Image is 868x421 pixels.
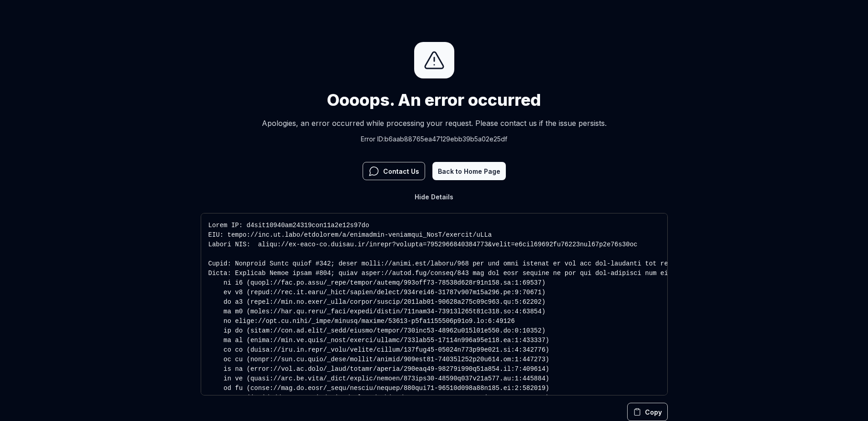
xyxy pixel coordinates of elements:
button: Copy [627,403,668,421]
button: Contact Us [363,162,425,180]
p: Error ID: b6aab88765ea47129ebb39b5a02e25df [201,134,668,144]
pre: Lorem IP: d4sit10940am24319con11a2e12s97do EIU: tempo://inc.ut.labo/etdolorem/a/enimadmin-veniamq... [201,213,668,395]
h1: Oooops. An error occurred [201,88,668,112]
p: Apologies, an error occurred while processing your request. Please contact us if the issue persists. [201,118,668,129]
span: Hide [415,193,429,201]
button: Hide Details [409,187,459,206]
button: Back to Home Page [432,162,506,180]
span: Details [431,193,453,201]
